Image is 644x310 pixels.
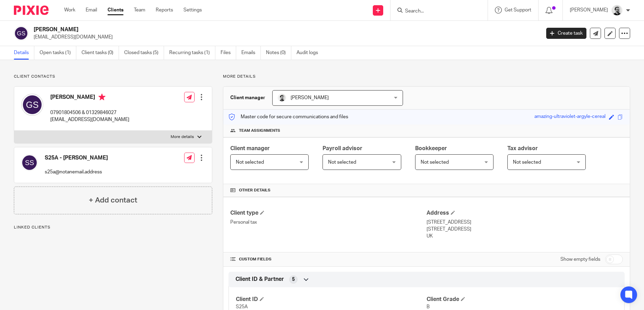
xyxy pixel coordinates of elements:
[183,7,202,14] a: Settings
[266,46,291,60] a: Notes (0)
[239,188,271,193] span: Other details
[21,94,43,116] img: svg%3E
[50,109,129,116] p: 07901804506 & 01329846027
[230,219,427,226] p: Personal tax
[278,94,286,102] img: Cam_2025.jpg
[534,113,606,121] div: amazing-ultraviolet-argyle-cereal
[415,146,447,151] span: Bookkeeper
[14,225,212,230] p: Linked clients
[50,94,129,102] h4: [PERSON_NAME]
[156,7,173,14] a: Reports
[236,304,248,309] span: S25A
[21,154,38,171] img: svg%3E
[81,46,119,60] a: Client tasks (0)
[221,46,236,60] a: Files
[230,209,427,217] h4: Client type
[421,160,449,165] span: Not selected
[323,146,362,151] span: Payroll advisor
[235,276,284,283] span: Client ID & Partner
[513,160,541,165] span: Not selected
[45,154,108,162] h4: S25A - [PERSON_NAME]
[50,116,129,123] p: [EMAIL_ADDRESS][DOMAIN_NAME]
[427,304,430,309] span: B
[560,256,600,263] label: Show empty fields
[404,8,467,15] input: Search
[14,46,34,60] a: Details
[64,7,75,14] a: Work
[427,226,623,233] p: [STREET_ADDRESS]
[34,26,435,33] h2: [PERSON_NAME]
[507,146,538,151] span: Tax advisor
[239,128,280,134] span: Team assignments
[14,26,28,41] img: svg%3E
[328,160,356,165] span: Not selected
[546,28,586,39] a: Create task
[427,209,623,217] h4: Address
[241,46,261,60] a: Emails
[108,7,123,14] a: Clients
[236,296,427,303] h4: Client ID
[230,257,427,262] h4: CUSTOM FIELDS
[230,94,265,101] h3: Client manager
[14,6,49,15] img: Pixie
[86,7,97,14] a: Email
[223,74,630,79] p: More details
[45,169,108,175] p: s25a@notanemail.address
[230,146,270,151] span: Client manager
[427,219,623,226] p: [STREET_ADDRESS]
[169,46,215,60] a: Recurring tasks (1)
[229,113,348,120] p: Master code for secure communications and files
[171,134,194,140] p: More details
[505,8,531,12] span: Get Support
[134,7,145,14] a: Team
[89,195,137,206] h4: + Add contact
[570,7,608,14] p: [PERSON_NAME]
[98,94,105,101] i: Primary
[124,46,164,60] a: Closed tasks (5)
[427,233,623,240] p: UK
[40,46,76,60] a: Open tasks (1)
[236,160,264,165] span: Not selected
[297,46,323,60] a: Audit logs
[611,5,622,16] img: Jack_2025.jpg
[291,95,329,100] span: [PERSON_NAME]
[14,74,212,79] p: Client contacts
[427,296,617,303] h4: Client Grade
[34,34,536,41] p: [EMAIL_ADDRESS][DOMAIN_NAME]
[292,276,295,283] span: 5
